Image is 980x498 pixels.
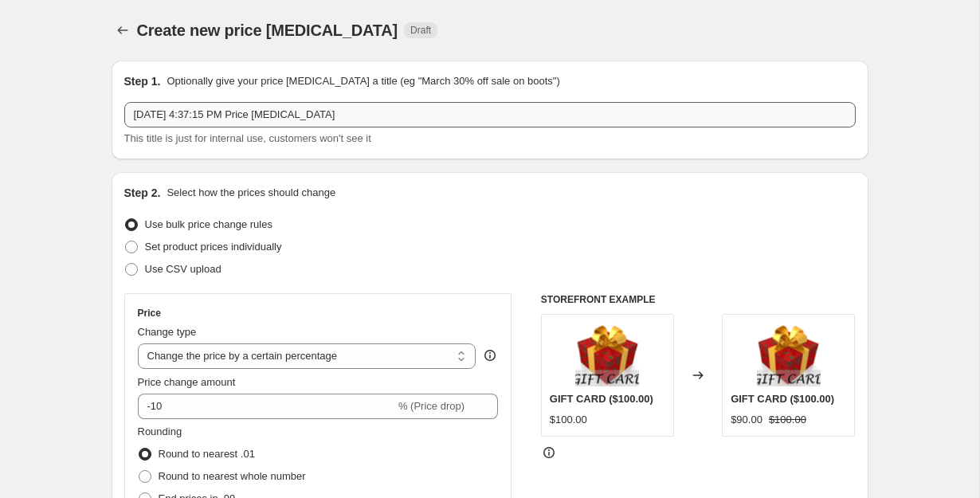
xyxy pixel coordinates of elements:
[550,412,587,428] div: $100.00
[159,448,255,460] span: Round to nearest .01
[138,394,395,419] input: -15
[138,425,182,437] span: Rounding
[482,347,498,363] div: help
[124,132,371,144] span: This title is just for internal use, customers won't see it
[550,393,653,405] span: GIFT CARD ($100.00)
[137,22,398,39] span: Create new price [MEDICAL_DATA]
[731,393,834,405] span: GIFT CARD ($100.00)
[757,323,821,386] img: GIFTCARD_80x.png
[138,307,161,320] h3: Price
[398,400,465,412] span: % (Price drop)
[124,185,161,201] h2: Step 2.
[145,218,272,230] span: Use bulk price change rules
[541,293,856,306] h6: STOREFRONT EXAMPLE
[731,412,762,428] div: $90.00
[138,376,236,388] span: Price change amount
[124,73,161,89] h2: Step 1.
[575,323,639,386] img: GIFTCARD_80x.png
[145,241,282,253] span: Set product prices individually
[159,470,306,482] span: Round to nearest whole number
[410,24,431,37] span: Draft
[124,102,856,127] input: 30% off holiday sale
[769,412,806,428] strike: $100.00
[167,73,559,89] p: Optionally give your price [MEDICAL_DATA] a title (eg "March 30% off sale on boots")
[145,263,221,275] span: Use CSV upload
[112,19,134,41] button: Price change jobs
[138,326,197,338] span: Change type
[167,185,335,201] p: Select how the prices should change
